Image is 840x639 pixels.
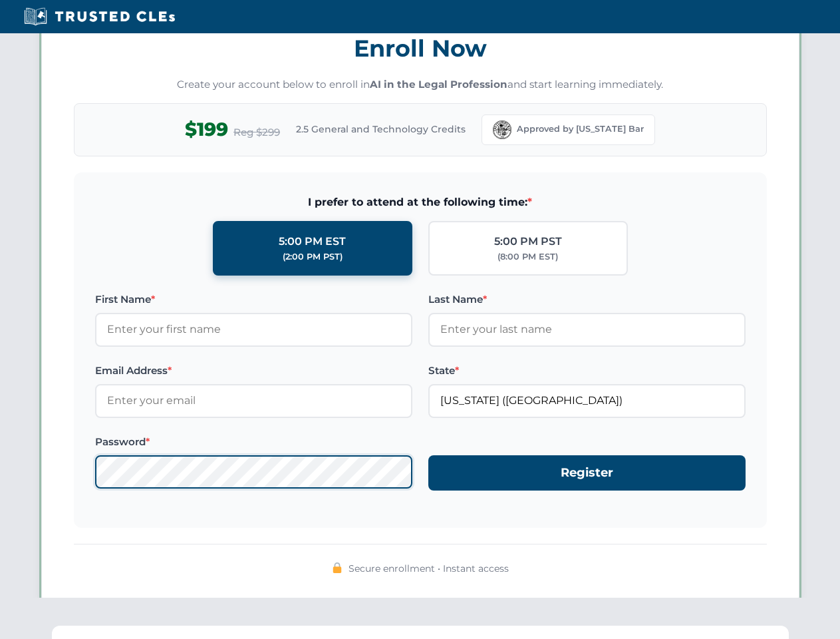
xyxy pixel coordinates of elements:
[185,114,228,144] span: $199
[279,233,346,250] div: 5:00 PM EST
[95,194,746,211] span: I prefer to attend at the following time:
[332,562,343,573] img: 🔒
[95,384,412,417] input: Enter your email
[428,292,746,308] label: Last Name
[233,124,280,140] span: Reg $299
[283,250,343,264] div: (2:00 PM PST)
[370,78,507,91] strong: AI in the Legal Profession
[20,7,179,27] img: Trusted CLEs
[95,434,412,450] label: Password
[95,363,412,379] label: Email Address
[349,561,509,576] span: Secure enrollment • Instant access
[497,250,558,264] div: (8:00 PM EST)
[95,292,412,308] label: First Name
[493,120,511,139] img: Florida Bar
[296,122,466,136] span: 2.5 General and Technology Credits
[74,77,767,93] p: Create your account below to enroll in and start learning immediately.
[428,363,746,379] label: State
[74,27,767,69] h3: Enroll Now
[95,313,412,346] input: Enter your first name
[428,455,746,491] button: Register
[428,313,746,346] input: Enter your last name
[494,233,562,250] div: 5:00 PM PST
[517,122,644,136] span: Approved by [US_STATE] Bar
[428,384,746,417] input: Florida (FL)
